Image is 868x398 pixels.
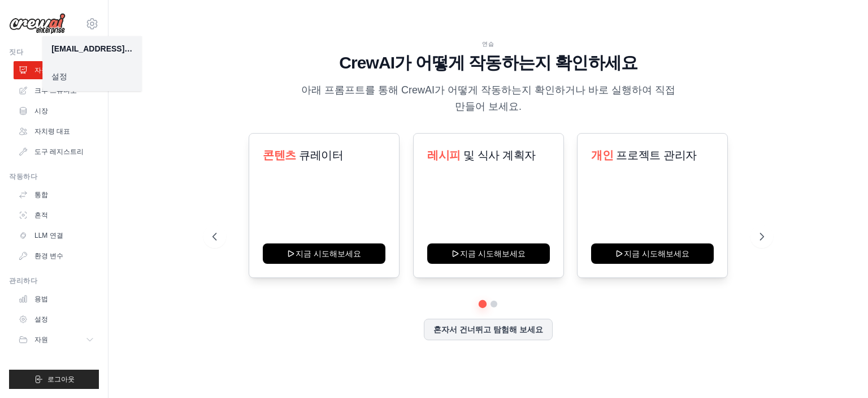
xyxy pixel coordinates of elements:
[34,191,48,199] font: 통합
[299,149,343,161] font: 큐레이터
[34,148,84,156] font: 도구 레지스트리
[9,370,99,389] button: 로그아웃
[34,295,48,303] font: 용법
[14,102,99,120] a: 시장
[51,72,67,81] font: 설정
[34,315,48,323] font: 설정
[591,243,714,264] button: 지금 시도해보세요
[14,226,99,245] a: LLM 연결
[339,53,637,72] font: CrewAI가 어떻게 작동하는지 확인하세요
[617,149,697,161] font: 프로젝트 관리자
[14,331,99,349] button: 자원
[34,66,55,74] font: 자동화
[14,61,99,79] a: 자동화
[296,249,361,258] font: 지금 시도해보세요
[42,66,142,87] a: 설정
[14,247,99,265] a: 환경 변수
[14,82,99,100] a: 크루 스튜디오
[34,87,77,95] font: 크루 스튜디오
[263,243,385,264] button: 지금 시도해보세요
[463,149,536,161] font: 및 식사 계획자
[263,149,296,161] font: 콘텐츠
[591,149,613,161] font: 개인
[14,206,99,224] a: 흔적
[51,44,189,53] font: [EMAIL_ADDRESS][DOMAIN_NAME]
[424,319,553,340] button: 혼자서 건너뛰고 탐험해 보세요
[427,243,550,264] button: 지금 시도해보세요
[427,149,461,161] font: 레시피
[9,173,37,181] font: 작동하다
[301,84,675,112] font: 아래 프롬프트를 통해 CrewAI가 어떻게 작동하는지 확인하거나 바로 실행하여 직접 만들어 보세요.
[811,344,868,398] div: 대화하다
[9,277,37,285] font: 관리하다
[34,336,48,344] font: 자원
[34,107,48,115] font: 시장
[460,249,526,258] font: 지금 시도해보세요
[811,344,868,398] iframe: 채팅 위젯
[624,249,690,258] font: 지금 시도해보세요
[14,310,99,328] a: 설정
[14,122,99,140] a: 자치령 대표
[482,41,494,47] font: 연습
[9,48,23,56] font: 짓다
[34,127,70,135] font: 자치령 대표
[14,143,99,161] a: 도구 레지스트리
[433,325,543,334] font: 혼자서 건너뛰고 탐험해 보세요
[47,375,75,383] font: 로그아웃
[34,211,48,219] font: 흔적
[34,232,63,239] font: LLM 연결
[9,13,66,35] img: 심벌 마크
[34,252,63,260] font: 환경 변수
[14,290,99,308] a: 용법
[14,186,99,204] a: 통합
